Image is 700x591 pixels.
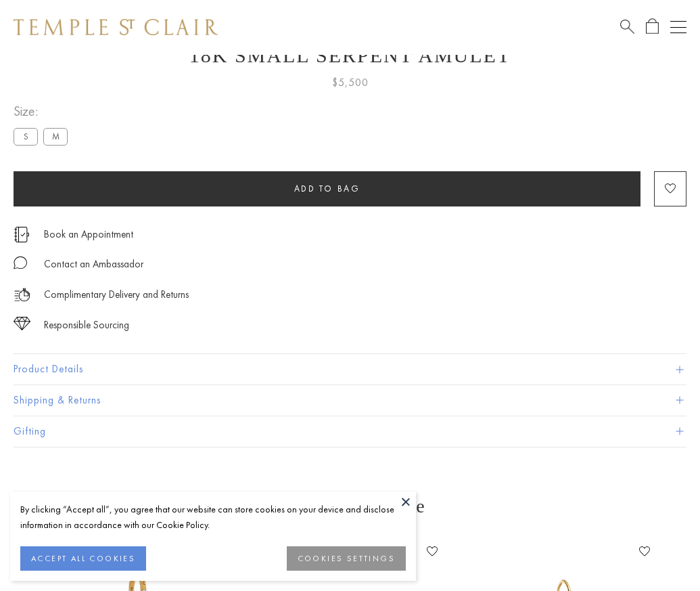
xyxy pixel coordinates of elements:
[14,19,218,35] img: Temple St. Clair
[44,286,189,303] p: Complimentary Delivery and Returns
[14,286,30,303] img: icon_delivery.svg
[14,416,686,447] button: Gifting
[620,18,634,35] a: Search
[287,546,406,571] button: COOKIES SETTINGS
[14,171,640,206] button: Add to bag
[332,74,369,91] span: $5,500
[14,385,686,416] button: Shipping & Returns
[44,227,133,242] a: Book an Appointment
[670,19,686,35] button: Open navigation
[14,317,30,330] img: icon_sourcing.svg
[20,546,146,571] button: ACCEPT ALL COOKIES
[14,354,686,385] button: Product Details
[14,44,686,67] h1: 18K Small Serpent Amulet
[14,227,30,242] img: icon_appointment.svg
[646,18,659,35] a: Open Shopping Bag
[44,256,143,273] div: Contact an Ambassador
[20,502,406,533] div: By clicking “Accept all”, you agree that our website can store cookies on your device and disclos...
[44,317,129,334] div: Responsible Sourcing
[14,128,38,145] label: S
[14,256,27,269] img: MessageIcon-01_2.svg
[43,128,68,145] label: M
[294,183,360,194] span: Add to bag
[14,100,73,123] span: Size:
